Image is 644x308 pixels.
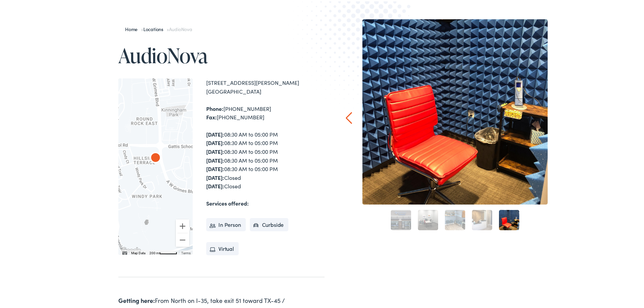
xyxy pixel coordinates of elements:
strong: Fax: [206,112,217,119]
h1: AudioNova [118,43,325,65]
span: 200 m [149,250,159,254]
div: AudioNova [147,149,164,165]
strong: [DATE]: [206,129,224,137]
strong: [DATE]: [206,138,224,145]
div: [STREET_ADDRESS][PERSON_NAME] [GEOGRAPHIC_DATA] [206,77,325,94]
button: Map Data [131,250,145,254]
a: 1 [391,209,411,229]
a: 4 [472,209,492,229]
button: Zoom out [176,232,189,245]
div: 08:30 AM to 05:00 PM 08:30 AM to 05:00 PM 08:30 AM to 05:00 PM 08:30 AM to 05:00 PM 08:30 AM to 0... [206,129,325,189]
a: Terms [181,250,191,254]
button: Map Scale: 200 m per 49 pixels [147,249,179,254]
strong: [DATE]: [206,172,224,180]
a: Home [125,24,141,31]
a: Locations [143,24,167,31]
span: AudioNova [169,24,192,31]
a: Open this area in Google Maps (opens a new window) [120,245,142,254]
li: Curbside [250,217,289,230]
li: Virtual [206,241,239,254]
a: Prev [346,111,352,123]
img: Google [120,245,142,254]
strong: [DATE]: [206,146,224,154]
div: [PHONE_NUMBER] [PHONE_NUMBER] [206,103,325,120]
strong: Services offered: [206,198,249,206]
strong: Phone: [206,103,223,111]
li: In Person [206,217,246,230]
a: 2 [418,209,438,229]
button: Keyboard shortcuts [122,250,127,254]
span: » » [125,24,192,31]
strong: [DATE]: [206,181,224,188]
strong: [DATE]: [206,164,224,171]
button: Zoom in [176,218,189,232]
strong: [DATE]: [206,155,224,163]
strong: Getting here: [118,295,155,303]
a: 3 [445,209,465,229]
a: 5 [499,209,519,229]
